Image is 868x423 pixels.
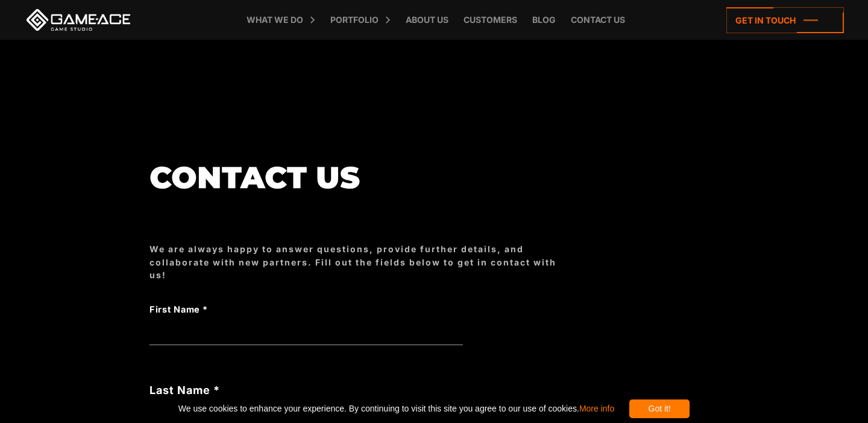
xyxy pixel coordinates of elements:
label: Last Name * [149,382,463,398]
a: More info [579,404,614,413]
a: Get in touch [726,7,844,33]
h1: Contact us [149,161,571,194]
label: First Name * [149,303,400,316]
div: Got it! [629,399,690,418]
span: We use cookies to enhance your experience. By continuing to visit this site you agree to our use ... [178,399,614,418]
div: We are always happy to answer questions, provide further details, and collaborate with new partne... [149,243,571,281]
